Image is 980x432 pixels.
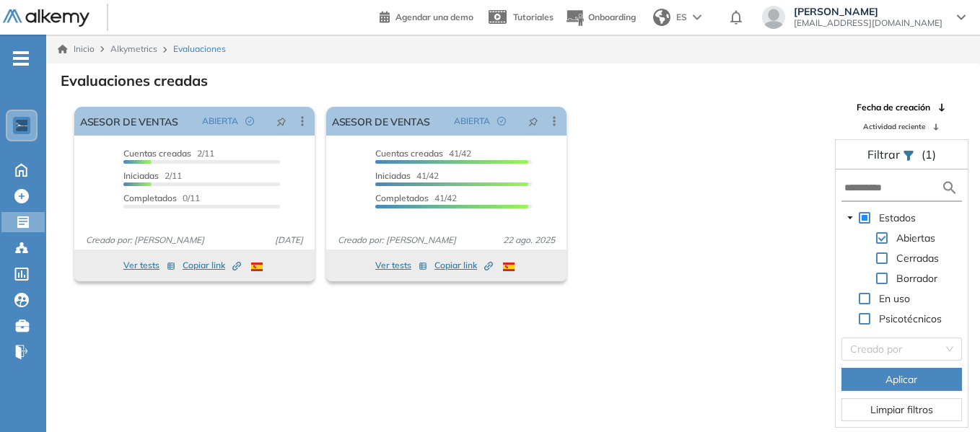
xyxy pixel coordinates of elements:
a: ASESOR DE VENTAS [80,107,178,136]
span: check-circle [245,117,254,125]
span: Iniciadas [375,170,411,181]
i: - [13,57,29,60]
span: Cuentas creadas [123,148,191,159]
a: Agendar una demo [380,7,473,25]
button: Aplicar [841,368,962,391]
span: Borrador [893,270,940,287]
span: Psicotécnicos [879,312,942,325]
span: 22 ago. 2025 [497,234,561,247]
span: Limpiar filtros [870,402,933,418]
span: 41/42 [375,170,439,181]
span: Fecha de creación [857,101,930,114]
span: Estados [879,211,916,224]
button: Onboarding [565,2,636,33]
span: pushpin [528,115,538,127]
span: Copiar link [434,259,493,272]
a: Inicio [58,43,95,56]
span: 0/11 [123,193,200,203]
span: ABIERTA [454,115,490,128]
img: arrow [693,14,701,20]
span: Iniciadas [123,170,159,181]
span: Completados [375,193,429,203]
span: En uso [876,290,913,307]
span: Onboarding [588,12,636,22]
button: pushpin [517,110,549,133]
img: ESP [251,263,263,271]
span: ABIERTA [202,115,238,128]
span: Abiertas [896,232,935,244]
span: check-circle [497,117,506,125]
img: Logo [3,9,89,27]
span: 2/11 [123,148,214,159]
button: Ver tests [375,257,427,274]
span: caret-down [846,214,854,221]
span: [EMAIL_ADDRESS][DOMAIN_NAME] [794,17,942,29]
span: [PERSON_NAME] [794,6,942,17]
button: Copiar link [434,257,493,274]
img: https://assets.alkemy.org/workspaces/1802/d452bae4-97f6-47ab-b3bf-1c40240bc960.jpg [16,120,27,131]
span: Cerradas [893,250,942,267]
span: (1) [922,146,936,163]
span: Alkymetrics [110,43,157,54]
h3: Evaluaciones creadas [61,72,208,89]
span: Abiertas [893,229,938,247]
span: Tutoriales [513,12,554,22]
a: ASESOR DE VENTAS [332,107,430,136]
span: Borrador [896,272,937,285]
span: Agendar una demo [395,12,473,22]
span: Aplicar [885,371,917,387]
span: Cerradas [896,252,939,265]
button: Limpiar filtros [841,398,962,421]
span: Creado por: [PERSON_NAME] [80,234,210,247]
span: Estados [876,209,919,226]
button: Ver tests [123,257,175,274]
span: 41/42 [375,193,457,203]
img: ESP [503,263,515,271]
img: search icon [941,179,958,197]
span: Filtrar [867,147,903,162]
span: 41/42 [375,148,471,159]
span: pushpin [276,115,286,127]
span: En uso [879,292,910,305]
span: Psicotécnicos [876,310,945,327]
span: [DATE] [269,234,309,247]
span: Actividad reciente [863,121,925,132]
img: world [653,9,670,26]
button: pushpin [266,110,297,133]
span: Creado por: [PERSON_NAME] [332,234,462,247]
span: Copiar link [183,259,241,272]
span: Cuentas creadas [375,148,443,159]
span: Evaluaciones [173,43,226,56]
span: Completados [123,193,177,203]
button: Copiar link [183,257,241,274]
span: 2/11 [123,170,182,181]
span: ES [676,11,687,24]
